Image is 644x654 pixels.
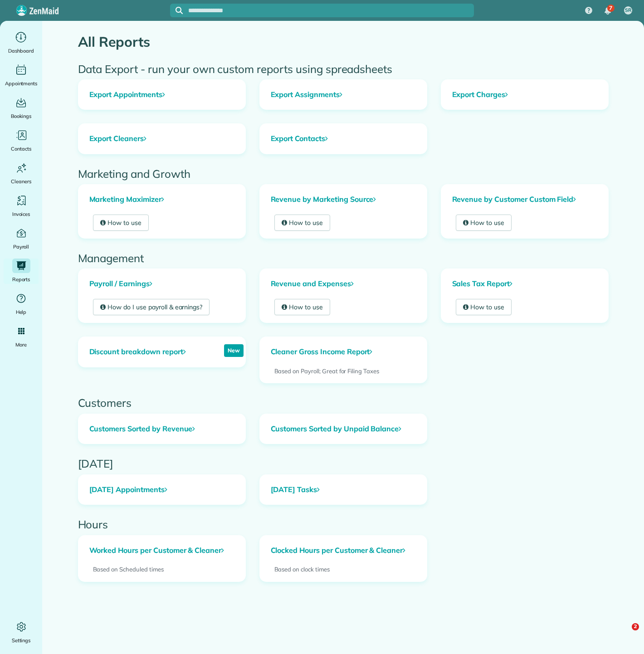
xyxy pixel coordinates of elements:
span: More [15,340,27,349]
span: Help [16,307,27,317]
a: Export Charges [441,80,608,110]
span: Dashboard [8,46,34,55]
h1: All Reports [78,34,609,49]
a: Export Assignments [260,80,427,110]
h2: Data Export - run your own custom reports using spreadsheets [78,63,609,75]
a: Customers Sorted by Unpaid Balance [260,414,427,444]
a: Export Contacts [260,124,427,154]
span: Payroll [13,242,29,251]
span: SR [625,7,631,14]
a: Dashboard [4,30,39,55]
svg: Focus search [176,7,183,14]
a: Settings [4,620,39,645]
p: New [224,344,244,357]
h2: Management [78,252,609,264]
a: Marketing Maximizer [78,185,245,215]
span: Reports [12,275,30,284]
a: Invoices [4,193,39,219]
a: Contacts [4,128,39,153]
a: How to use [456,215,512,231]
a: Discount breakdown report [78,337,197,367]
a: Worked Hours per Customer & Cleaner [78,536,245,566]
a: How do I use payroll & earnings? [93,299,210,315]
a: How to use [274,215,331,231]
h2: [DATE] [78,458,609,469]
div: 7 unread notifications [598,1,617,21]
a: Appointments [4,63,39,88]
a: [DATE] Tasks [260,475,427,505]
a: Revenue by Marketing Source [260,185,427,215]
a: Payroll / Earnings [78,269,245,299]
a: Help [4,291,39,317]
a: Cleaner Gross Income Report [260,337,384,367]
button: Focus search [170,7,183,14]
span: 7 [609,5,612,12]
span: Invoices [12,210,30,219]
a: Sales Tax Report [441,269,608,299]
a: Clocked Hours per Customer & Cleaner [260,536,427,566]
a: Bookings [4,95,39,121]
a: [DATE] Appointments [78,475,245,505]
a: Customers Sorted by Revenue [78,414,245,444]
span: Settings [12,636,31,645]
h2: Hours [78,518,609,530]
span: Cleaners [11,177,31,186]
h2: Customers [78,397,609,409]
span: Contacts [11,144,31,153]
a: Revenue and Expenses [260,269,427,299]
a: Revenue by Customer Custom Field [441,185,608,215]
span: Bookings [11,112,32,121]
p: Based on Payroll; Great for Filing Taxes [274,367,412,376]
span: 2 [632,623,639,630]
a: Reports [4,259,39,284]
a: How to use [456,299,512,315]
a: Export Appointments [78,80,245,110]
p: Based on Scheduled times [93,565,231,574]
a: How to use [274,299,331,315]
a: Export Cleaners [78,124,245,154]
a: Payroll [4,226,39,251]
iframe: Intercom live chat [613,623,635,645]
a: Cleaners [4,161,39,186]
p: Based on clock times [274,565,412,574]
a: How to use [93,215,149,231]
h2: Marketing and Growth [78,168,609,180]
span: Appointments [5,79,38,88]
